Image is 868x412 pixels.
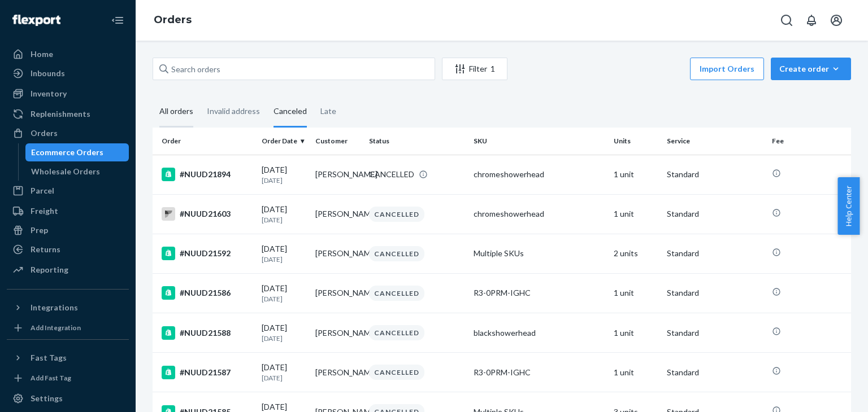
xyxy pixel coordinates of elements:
ol: breadcrumbs [145,4,201,37]
a: Add Integration [7,321,129,335]
div: Replenishments [31,108,90,120]
div: All orders [159,97,193,128]
div: CANCELLED [369,325,424,340]
div: Integrations [31,302,78,313]
a: Add Fast Tag [7,371,129,385]
div: Freight [31,205,58,217]
div: #NUUD21588 [162,326,253,340]
td: [PERSON_NAME] [311,194,364,234]
div: [DATE] [262,362,306,383]
div: Late [320,97,336,126]
div: Wholesale Orders [31,166,100,177]
button: Import Orders [690,58,764,80]
div: CANCELLED [369,169,414,180]
p: Standard [667,208,762,220]
button: Open notifications [800,9,823,32]
button: Integrations [7,299,129,317]
a: Replenishments [7,105,129,123]
div: R3-0PRM-IGHC [474,287,604,299]
th: Order Date [257,128,311,155]
div: Prep [31,225,48,236]
a: Inbounds [7,64,129,82]
a: Freight [7,202,129,220]
p: [DATE] [262,215,306,225]
div: [DATE] [262,164,306,185]
td: Multiple SKUs [469,234,609,273]
a: Ecommerce Orders [25,143,129,161]
div: CANCELLED [369,286,424,301]
td: 1 unit [609,353,663,392]
div: Settings [31,393,63,404]
p: Standard [667,367,762,378]
div: #NUUD21587 [162,366,253,379]
td: 1 unit [609,273,663,313]
div: #NUUD21592 [162,247,253,260]
a: Parcel [7,182,129,200]
p: [DATE] [262,334,306,343]
div: blackshowerhead [474,327,604,339]
td: [PERSON_NAME] [311,155,364,194]
div: [DATE] [262,243,306,264]
a: Wholesale Orders [25,163,129,181]
div: Invalid address [207,97,260,126]
p: [DATE] [262,255,306,264]
a: Inventory [7,85,129,103]
input: Search orders [153,58,435,80]
th: Order [153,128,257,155]
th: Status [364,128,469,155]
div: CANCELLED [369,207,424,222]
div: Add Integration [31,323,81,332]
p: [DATE] [262,176,306,185]
div: [DATE] [262,283,306,304]
a: Orders [154,14,192,26]
p: [DATE] [262,373,306,383]
div: Orders [31,128,58,139]
div: Reporting [31,264,68,275]
td: 1 unit [609,194,663,234]
div: Inbounds [31,68,65,79]
div: Create order [779,63,843,74]
a: Reporting [7,261,129,279]
p: Standard [667,287,762,299]
button: Help Center [837,177,860,235]
div: Canceled [274,97,307,128]
div: R3-0PRM-IGHC [474,367,604,378]
div: #NUUD21586 [162,286,253,300]
p: [DATE] [262,294,306,304]
div: 1 [491,63,495,74]
td: [PERSON_NAME] [311,234,364,273]
div: #NUUD21603 [162,207,253,221]
th: Fee [767,128,851,155]
div: CANCELLED [369,246,424,261]
div: Inventory [31,88,67,99]
td: [PERSON_NAME] [311,313,364,353]
button: Fast Tags [7,349,129,367]
div: chromeshowerhead [474,208,604,220]
div: Filter [442,63,507,74]
button: Open account menu [825,9,848,32]
td: 1 unit [609,313,663,353]
button: Open Search Box [775,9,798,32]
p: Standard [667,248,762,259]
div: Customer [315,136,360,146]
div: chromeshowerhead [474,169,604,180]
div: Ecommerce Orders [31,147,103,158]
div: [DATE] [262,204,306,225]
div: Parcel [31,185,54,196]
th: Units [609,128,663,155]
button: Filter [442,58,507,80]
a: Prep [7,221,129,239]
button: Create order [771,58,851,80]
td: 2 units [609,234,663,273]
th: SKU [469,128,609,155]
div: Add Fast Tag [31,373,71,383]
div: Fast Tags [31,352,67,363]
img: Flexport logo [12,15,60,26]
td: [PERSON_NAME] [311,273,364,313]
p: Standard [667,169,762,180]
th: Service [662,128,767,155]
td: [PERSON_NAME] [311,353,364,392]
a: Settings [7,389,129,407]
p: Standard [667,327,762,339]
div: [DATE] [262,322,306,343]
